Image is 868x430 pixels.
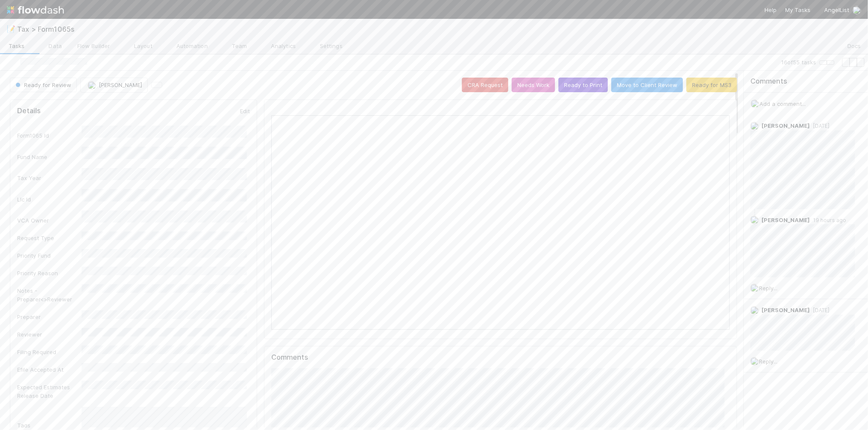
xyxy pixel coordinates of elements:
[17,330,82,339] div: Reviewer
[14,81,71,88] span: Ready for Review
[783,6,810,14] a: My Tasks
[17,216,82,225] div: VCA Owner
[558,78,608,92] button: Ready to Print
[686,78,737,92] button: Ready for MS3
[117,40,159,54] a: Layout
[750,77,787,86] span: Comments
[750,122,759,130] img: avatar_45ea4894-10ca-450f-982d-dabe3bd75b0b.png
[462,78,508,92] button: CRA Request
[750,306,759,315] img: avatar_711f55b7-5a46-40da-996f-bc93b6b86381.png
[750,357,759,366] img: avatar_45ea4894-10ca-450f-982d-dabe3bd75b0b.png
[810,123,829,129] span: [DATE]
[80,78,148,92] button: [PERSON_NAME]
[762,307,810,313] span: [PERSON_NAME]
[17,153,82,161] div: Fund Name
[238,108,250,114] a: Edit
[88,81,96,90] img: avatar_711f55b7-5a46-40da-996f-bc93b6b86381.png
[17,174,82,182] div: Tax Year
[32,40,69,54] a: Data
[781,58,816,66] span: 16 of 55 tasks
[17,365,82,374] div: Efile Accepted At
[750,216,759,224] img: avatar_711f55b7-5a46-40da-996f-bc93b6b86381.png
[159,40,215,54] a: Automation
[762,217,810,223] span: [PERSON_NAME]
[17,234,82,242] div: Request Type
[99,81,142,88] span: [PERSON_NAME]
[254,40,303,54] a: Analytics
[759,285,777,292] span: Reply...
[824,6,849,13] span: AngelList
[17,107,41,115] h5: Details
[831,40,868,54] a: Docs
[17,251,82,260] div: Priority Fund
[512,78,555,92] button: Needs Work
[17,286,82,304] div: Notes - Preparer<>Reviewer
[810,217,846,223] span: 19 hours ago
[303,40,349,54] a: Settings
[17,348,82,356] div: Filing Required
[759,358,777,365] span: Reply...
[17,383,82,400] div: Expected Estimates Release Date
[810,307,829,313] span: [DATE]
[17,25,78,33] span: Tax > Form1065s
[763,6,777,14] div: Help
[17,313,82,321] div: Preparer
[762,122,810,129] span: [PERSON_NAME]
[17,131,82,140] div: Form1065 Id
[611,78,683,92] button: Move to Client Review
[76,42,110,51] span: Flow Builder
[783,6,810,13] span: My Tasks
[271,115,730,330] iframe: To enrich screen reader interactions, please activate Accessibility in Grammarly extension settings
[7,25,15,33] span: 📝
[750,284,759,292] img: avatar_45ea4894-10ca-450f-982d-dabe3bd75b0b.png
[10,78,77,92] button: Ready for Review
[215,40,254,54] a: Team
[853,6,861,15] img: avatar_45ea4894-10ca-450f-982d-dabe3bd75b0b.png
[69,40,117,54] a: Flow Builder
[17,195,82,204] div: Llc Id
[751,99,759,108] img: avatar_45ea4894-10ca-450f-982d-dabe3bd75b0b.png
[271,353,730,362] h5: Comments
[17,421,82,430] div: Tags
[7,42,25,51] span: Tasks
[7,3,64,17] img: logo-inverted-e16ddd16eac7371096b0.svg
[17,269,82,277] div: Priority Reason
[759,100,806,107] span: Add a comment...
